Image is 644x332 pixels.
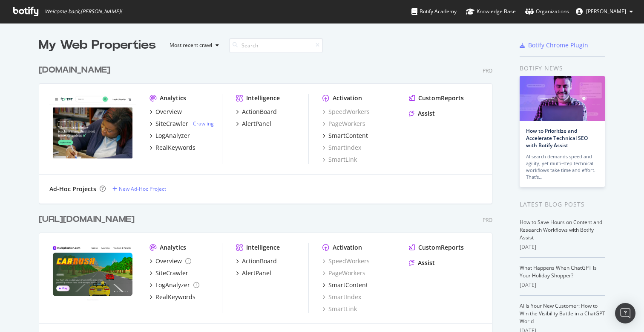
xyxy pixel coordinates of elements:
[520,76,605,121] img: How to Prioritize and Accelerate Technical SEO with Botify Assist
[149,257,191,265] a: Overview
[322,143,361,152] a: SmartIndex
[39,64,114,76] a: [DOMAIN_NAME]
[411,7,457,16] div: Botify Academy
[520,281,605,289] div: [DATE]
[409,243,464,252] a: CustomReports
[322,119,365,128] a: PageWorkers
[483,216,492,224] div: Pro
[483,67,492,74] div: Pro
[322,305,357,313] a: SmartLink
[155,119,188,128] div: SiteCrawler
[409,94,464,102] a: CustomReports
[149,269,188,277] a: SiteCrawler
[466,7,516,16] div: Knowledge Base
[155,269,188,277] div: SiteCrawler
[149,293,195,301] a: RealKeywords
[193,120,214,127] a: Crawling
[149,131,190,140] a: LogAnalyzer
[229,38,323,53] input: Search
[155,108,182,116] div: Overview
[409,109,435,118] a: Assist
[155,293,195,301] div: RealKeywords
[236,108,277,116] a: ActionBoard
[520,64,605,73] div: Botify news
[242,257,277,265] div: ActionBoard
[242,269,271,277] div: AlertPanel
[236,257,277,265] a: ActionBoard
[520,243,605,251] div: [DATE]
[160,243,186,252] div: Analytics
[39,213,138,226] a: [URL][DOMAIN_NAME]
[322,108,370,116] a: SpeedWorkers
[160,94,186,102] div: Analytics
[39,37,156,54] div: My Web Properties
[236,119,271,128] a: AlertPanel
[119,185,166,192] div: New Ad-Hoc Project
[322,131,368,140] a: SmartContent
[520,41,588,50] a: Botify Chrome Plugin
[418,259,435,267] div: Assist
[49,243,136,312] img: https://www.multiplication.com/
[528,41,588,50] div: Botify Chrome Plugin
[328,131,368,140] div: SmartContent
[163,38,222,52] button: Most recent crawl
[569,5,640,18] button: [PERSON_NAME]
[155,257,182,265] div: Overview
[615,303,635,323] div: Open Intercom Messenger
[409,259,435,267] a: Assist
[149,281,199,289] a: LogAnalyzer
[236,269,271,277] a: AlertPanel
[526,153,598,181] div: AI search demands speed and agility, yet multi-step technical workflows take time and effort. Tha...
[520,302,605,325] a: AI Is Your New Customer: How to Win the Visibility Battle in a ChatGPT World
[322,293,361,301] a: SmartIndex
[520,264,597,279] a: What Happens When ChatGPT Is Your Holiday Shopper?
[49,185,96,193] div: Ad-Hoc Projects
[246,94,280,102] div: Intelligence
[322,281,368,289] a: SmartContent
[586,8,626,15] span: John McLendon
[322,257,370,265] a: SpeedWorkers
[39,213,135,226] div: [URL][DOMAIN_NAME]
[149,143,195,152] a: RealKeywords
[149,108,182,116] a: Overview
[525,7,569,16] div: Organizations
[155,143,195,152] div: RealKeywords
[520,218,602,241] a: How to Save Hours on Content and Research Workflows with Botify Assist
[155,281,190,289] div: LogAnalyzer
[155,131,190,140] div: LogAnalyzer
[418,94,464,102] div: CustomReports
[322,155,357,164] a: SmartLink
[526,127,588,149] a: How to Prioritize and Accelerate Technical SEO with Botify Assist
[112,185,166,192] a: New Ad-Hoc Project
[190,120,214,127] div: -
[49,94,136,163] img: teacherspayteachers.com
[333,243,362,252] div: Activation
[418,109,435,118] div: Assist
[39,64,110,76] div: [DOMAIN_NAME]
[333,94,362,102] div: Activation
[246,243,280,252] div: Intelligence
[170,43,212,48] div: Most recent crawl
[322,269,365,277] a: PageWorkers
[328,281,368,289] div: SmartContent
[45,8,122,15] span: Welcome back, [PERSON_NAME] !
[242,119,271,128] div: AlertPanel
[149,119,214,128] a: SiteCrawler- Crawling
[520,200,605,209] div: Latest Blog Posts
[242,108,277,116] div: ActionBoard
[418,243,464,252] div: CustomReports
